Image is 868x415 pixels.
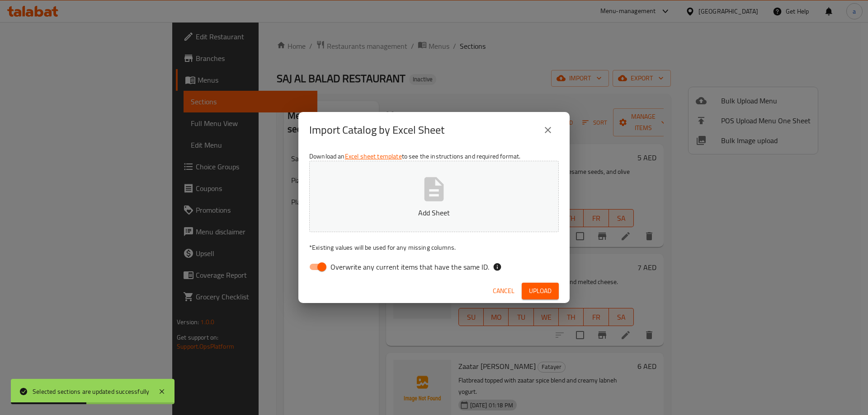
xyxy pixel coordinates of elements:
div: Selected sections are updated successfully [33,387,149,396]
div: Download an to see the instructions and required format. [298,148,570,279]
span: Cancel [493,285,514,297]
button: Cancel [489,283,518,299]
button: close [537,119,559,141]
a: Excel sheet template [345,150,402,162]
button: Upload [522,283,559,299]
button: Add Sheet [309,161,559,232]
span: Overwrite any current items that have the same ID. [330,261,489,272]
svg: If the overwrite option isn't selected, then the items that match an existing ID will be ignored ... [493,262,502,271]
span: Upload [529,285,552,297]
h2: Import Catalog by Excel Sheet [309,123,444,137]
p: Add Sheet [323,207,545,218]
p: Existing values will be used for any missing columns. [309,243,559,252]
